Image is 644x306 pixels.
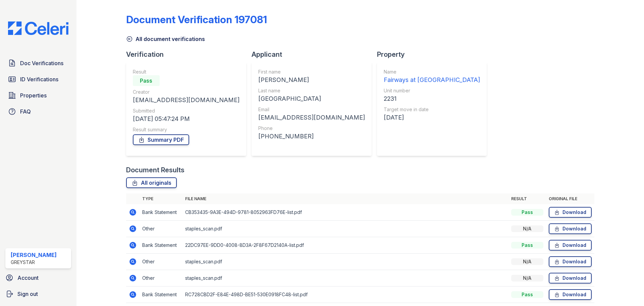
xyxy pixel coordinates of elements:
[5,56,71,70] a: Doc Verifications
[133,95,239,105] div: [EMAIL_ADDRESS][DOMAIN_NAME]
[20,75,58,83] span: ID Verifications
[258,125,365,132] div: Phone
[258,132,365,141] div: [PHONE_NUMBER]
[140,221,182,237] td: Other
[11,251,57,259] div: [PERSON_NAME]
[5,89,71,102] a: Properties
[258,87,365,94] div: Last name
[126,35,205,43] a: All document verifications
[3,287,74,301] a: Sign out
[549,273,592,283] a: Download
[140,254,182,270] td: Other
[508,193,546,204] th: Result
[511,242,543,249] div: Pass
[182,287,508,303] td: RC728CBD2F-E84E-498D-BE51-530E0918FC48-list.pdf
[133,107,239,114] div: Submitted
[5,105,71,118] a: FAQ
[133,75,160,86] div: Pass
[140,270,182,287] td: Other
[384,87,480,94] div: Unit number
[3,271,74,285] a: Account
[384,69,480,85] a: Name Fairways at [GEOGRAPHIC_DATA]
[549,223,592,234] a: Download
[133,69,239,75] div: Result
[140,193,182,204] th: Type
[126,13,267,26] div: Document Verification 197081
[258,113,365,122] div: [EMAIL_ADDRESS][DOMAIN_NAME]
[182,237,508,254] td: 22DC97EE-9DD0-4008-8D3A-2F8F67D2140A-list.pdf
[20,91,47,99] span: Properties
[5,73,71,86] a: ID Verifications
[182,254,508,270] td: staples_scan.pdf
[511,258,543,265] div: N/A
[182,204,508,221] td: CB353435-9A3E-494D-9781-8052963FD76E-list.pdf
[20,59,63,67] span: Doc Verifications
[11,259,57,266] div: Greystar
[511,209,543,216] div: Pass
[182,221,508,237] td: staples_scan.pdf
[377,50,492,59] div: Property
[126,165,184,175] div: Document Results
[3,21,74,35] img: CE_Logo_Blue-a8612792a0a2168367f1c8372b55b34899dd931a85d93a1a3d3e32e68fde9ad4.png
[140,204,182,221] td: Bank Statement
[546,193,594,204] th: Original file
[549,240,592,251] a: Download
[258,94,365,103] div: [GEOGRAPHIC_DATA]
[384,75,480,85] div: Fairways at [GEOGRAPHIC_DATA]
[258,75,365,85] div: [PERSON_NAME]
[384,106,480,113] div: Target move in date
[182,193,508,204] th: File name
[133,126,239,133] div: Result summary
[17,290,38,298] span: Sign out
[511,291,543,298] div: Pass
[20,107,31,116] span: FAQ
[258,69,365,75] div: First name
[511,225,543,232] div: N/A
[511,275,543,281] div: N/A
[133,134,189,145] a: Summary PDF
[126,50,252,59] div: Verification
[549,289,592,300] a: Download
[384,69,480,75] div: Name
[140,237,182,254] td: Bank Statement
[384,94,480,103] div: 2231
[549,256,592,267] a: Download
[384,113,480,122] div: [DATE]
[17,274,39,282] span: Account
[140,287,182,303] td: Bank Statement
[133,89,239,95] div: Creator
[126,177,177,188] a: All originals
[258,106,365,113] div: Email
[133,114,239,124] div: [DATE] 05:47:24 PM
[252,50,377,59] div: Applicant
[182,270,508,287] td: staples_scan.pdf
[549,207,592,218] a: Download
